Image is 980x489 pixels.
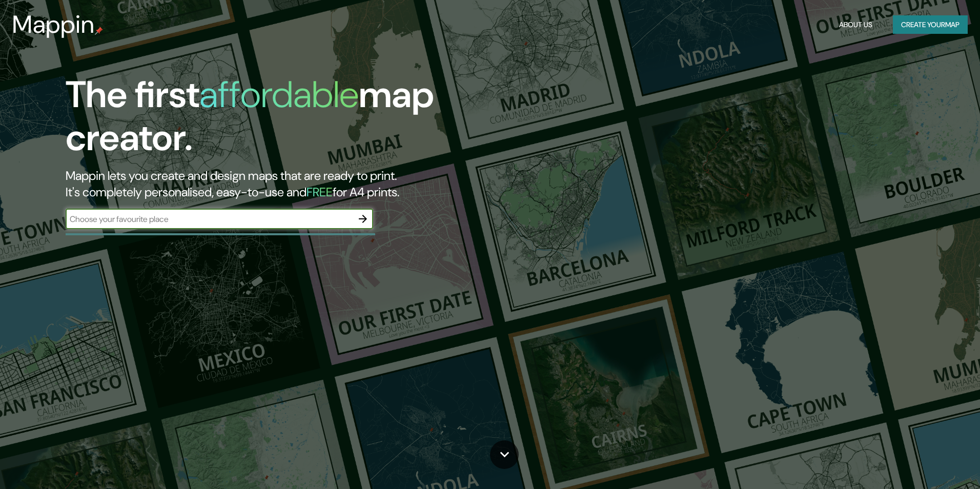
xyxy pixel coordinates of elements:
img: mappin-pin [95,27,103,35]
h5: FREE [307,184,333,200]
h3: Mappin [12,10,95,39]
button: About Us [835,15,876,34]
h1: affordable [199,71,359,118]
input: Choose your favourite place [66,213,353,225]
h2: Mappin lets you create and design maps that are ready to print. It's completely personalised, eas... [66,168,556,200]
button: Create yourmap [893,15,968,34]
h1: The first map creator. [66,73,556,168]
